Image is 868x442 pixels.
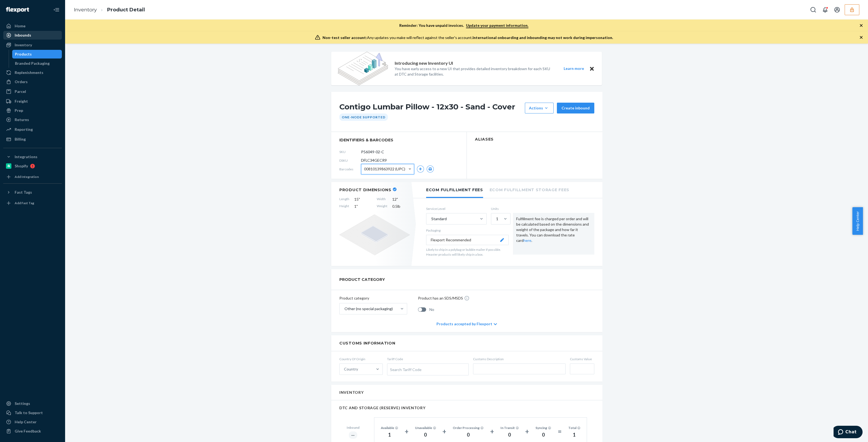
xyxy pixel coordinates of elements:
[3,41,62,49] a: Inventory
[339,357,383,361] span: Country Of Origin
[15,136,26,142] div: Billing
[3,135,62,144] a: Billing
[15,117,29,122] div: Returns
[560,65,587,72] button: Learn more
[387,364,468,375] div: Search Tariff Code
[15,401,30,406] div: Settings
[338,52,388,85] img: new-reports-banner-icon.82668bd98b6a51aee86340f2a7b77ae3.png
[429,307,434,312] span: No
[15,32,31,38] div: Inbounds
[453,425,484,430] div: Order Processing
[513,213,594,255] div: Fulfillment fee is charged per order and will be calculated based on the dimensions and weight of...
[15,89,26,94] div: Parcel
[339,187,391,192] h2: Product Dimensions
[6,7,29,12] img: Flexport logo
[381,425,398,430] div: Available
[15,410,43,415] div: Talk to Support
[12,59,62,68] a: Branded Packaging
[852,207,863,235] button: Help Center
[344,306,344,311] input: Other (no special packaging)
[15,154,37,160] div: Integrations
[15,61,50,66] div: Branded Packaging
[15,419,37,425] div: Help Center
[3,77,62,86] a: Orders
[3,106,62,115] a: Prep
[3,408,62,417] button: Talk to Support
[570,363,594,374] input: Customs Value
[570,357,594,361] span: Customs Value
[339,197,349,202] span: Length
[323,35,367,40] span: Non-test seller account:
[426,206,487,211] label: Service Level
[15,190,32,195] div: Fast Tags
[354,197,372,202] span: 15
[473,357,566,361] span: Customs Description
[15,127,33,132] div: Reporting
[500,431,519,438] div: 0
[3,399,62,408] a: Settings
[339,295,407,301] p: Product category
[475,137,594,141] h2: Aliases
[344,366,358,372] div: Country
[15,99,28,104] div: Freight
[496,216,496,222] input: 1
[349,431,357,439] div: ―
[3,162,62,170] a: Shopify
[339,103,522,113] h1: Contigo Lumbar Pillow - 12x30 - Sand - Cover
[377,204,387,209] span: Weight
[820,4,831,15] button: Open notifications
[3,418,62,426] a: Help Center
[588,65,595,72] button: Close
[354,204,372,209] span: 1
[418,295,463,301] p: Product has an SDS/MSDS
[453,431,484,438] div: 0
[535,431,551,438] div: 0
[339,167,361,171] span: Barcodes
[347,425,359,430] div: Inbound
[525,103,554,113] button: Actions
[392,204,410,209] span: 0.5 lb
[442,427,446,436] div: +
[426,247,509,256] p: Likely to ship in a polybag or bubble mailer if possible. Heavier products will likely ship in a ...
[568,431,580,438] div: 1
[15,108,23,113] div: Prep
[339,406,594,410] h2: DTC AND STORAGE (RESERVE) INVENTORY
[387,357,469,361] span: Tariff Code
[339,341,594,346] h2: Customs Information
[15,51,32,57] div: Products
[490,427,494,436] div: +
[356,204,358,209] span: "
[15,70,43,75] div: Replenishments
[3,87,62,96] a: Parcel
[3,188,62,197] button: Fast Tags
[808,4,819,15] button: Open Search Box
[377,197,387,202] span: Width
[339,137,458,143] span: identifiers & barcodes
[15,163,28,169] div: Shopify
[323,35,613,40] div: Any updates you make will reflect against the seller's account.
[557,103,594,113] button: Create inbound
[3,199,62,207] a: Add Fast Tag
[405,427,409,436] div: +
[3,152,62,161] button: Integrations
[339,275,385,284] h2: PRODUCT CATEGORY
[361,158,387,163] span: DFLC34GECR9
[364,164,405,174] span: 00810139863922 (UPC)
[69,2,149,18] ol: breadcrumbs
[568,425,580,430] div: Total
[359,197,360,201] span: "
[491,206,509,211] label: Units
[3,31,62,40] a: Inbounds
[395,66,554,77] p: You have early access to a new UI that provides detailed inventory breakdown for each SKU at DTC ...
[3,68,62,77] a: Replenishments
[524,238,531,243] a: here
[51,4,62,15] button: Close Navigation
[15,201,34,205] div: Add Fast Tag
[3,173,62,181] a: Add Integration
[107,7,145,13] a: Product Detail
[3,97,62,106] a: Freight
[339,113,388,121] div: One-Node Supported
[15,23,25,29] div: Home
